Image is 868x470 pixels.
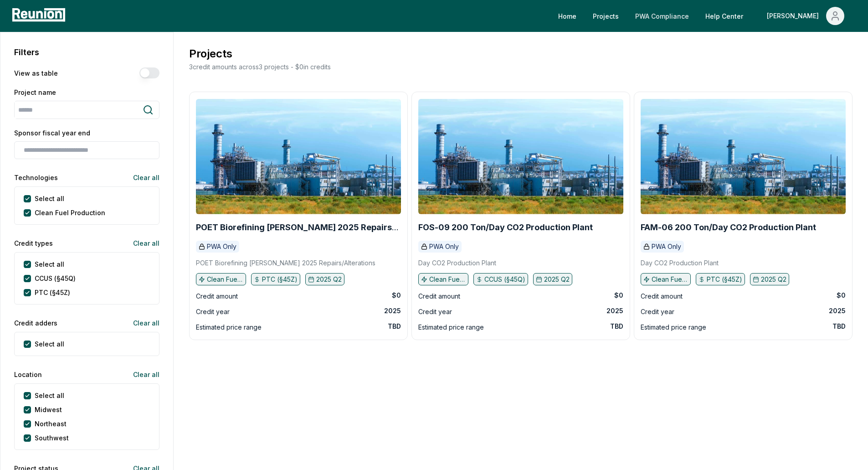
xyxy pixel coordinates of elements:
[14,173,58,182] label: Technologies
[196,222,401,241] b: POET Biorefining [PERSON_NAME] 2025 Repairs/Alterations
[610,322,623,331] div: TBD
[187,46,331,62] h3: Projects
[641,258,719,268] p: Day CO2 Production Plant
[698,7,750,25] a: Help Center
[196,322,262,333] div: Estimated price range
[418,322,484,333] div: Estimated price range
[126,234,159,252] button: Clear all
[35,259,64,269] label: Select all
[196,223,401,232] a: POET Biorefining [PERSON_NAME] 2025 Repairs/Alterations
[305,273,344,285] button: 2025 Q2
[429,242,459,251] p: PWA Only
[837,291,846,300] div: $0
[392,291,401,300] div: $0
[652,242,681,251] p: PWA Only
[35,433,69,443] label: Southwest
[641,273,691,285] button: Clean Fuel Production
[14,88,159,97] label: Project name
[196,306,230,317] div: Credit year
[14,318,57,328] label: Credit adders
[418,306,452,317] div: Credit year
[533,273,572,285] button: 2025 Q2
[388,322,401,331] div: TBD
[707,275,742,284] p: PTC (§45Z)
[652,275,688,284] p: Clean Fuel Production
[384,306,401,315] div: 2025
[418,273,468,285] button: Clean Fuel Production
[418,99,623,214] img: FOS-09 200 Ton/Day CO2 Production Plant
[767,7,822,25] div: [PERSON_NAME]
[606,306,623,315] div: 2025
[187,62,331,72] p: 3 credit amounts across 3 projects - $ 0 in credits
[316,275,342,284] p: 2025 Q2
[429,275,466,284] p: Clean Fuel Production
[35,208,105,217] label: Clean Fuel Production
[829,306,846,315] div: 2025
[35,391,64,400] label: Select all
[418,291,460,302] div: Credit amount
[418,258,496,268] p: Day CO2 Production Plant
[196,273,246,285] button: Clean Fuel Production
[641,291,683,302] div: Credit amount
[750,273,789,285] button: 2025 Q2
[126,314,159,332] button: Clear all
[35,419,67,429] label: Northeast
[586,7,626,25] a: Projects
[832,322,846,331] div: TBD
[14,128,159,138] label: Sponsor fiscal year end
[628,7,696,25] a: PWA Compliance
[262,275,298,284] p: PTC (§45Z)
[551,7,584,25] a: Home
[126,168,159,186] button: Clear all
[641,223,816,232] a: FAM-06 200 Ton/Day CO2 Production Plant
[35,339,64,349] label: Select all
[761,275,786,284] p: 2025 Q2
[207,275,243,284] p: Clean Fuel Production
[418,223,593,232] a: FOS-09 200 Ton/Day CO2 Production Plant
[35,194,64,203] label: Select all
[14,46,39,58] h2: Filters
[544,275,570,284] p: 2025 Q2
[760,7,852,25] button: [PERSON_NAME]
[641,306,674,317] div: Credit year
[126,365,159,383] button: Clear all
[196,99,401,214] img: POET Biorefining Preston 2025 Repairs/Alterations
[641,322,706,333] div: Estimated price range
[196,258,375,268] p: POET Biorefining [PERSON_NAME] 2025 Repairs/Alterations
[35,288,70,297] label: PTC (§45Z)
[14,370,42,379] label: Location
[196,291,238,302] div: Credit amount
[614,291,623,300] div: $0
[14,238,53,248] label: Credit types
[35,405,62,414] label: Midwest
[14,68,58,78] label: View as table
[484,275,525,284] p: CCUS (§45Q)
[35,274,76,283] label: CCUS (§45Q)
[641,99,846,214] img: FAM-06 200 Ton/Day CO2 Production Plant
[551,7,859,25] nav: Main
[207,242,236,251] p: PWA Only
